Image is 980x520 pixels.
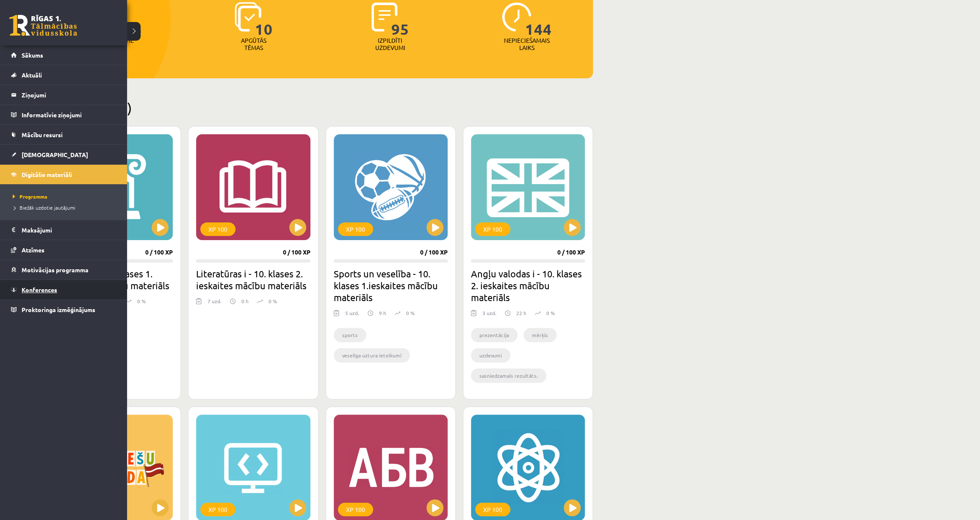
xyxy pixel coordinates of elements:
[11,65,116,85] a: Aktuāli
[22,246,44,254] span: Atzīmes
[471,348,510,362] li: uzdevumi
[255,2,273,37] span: 10
[391,2,409,37] span: 95
[11,220,116,240] a: Maksājumi
[502,2,532,32] img: icon-clock-7be60019b62300814b6bd22b8e044499b485619524d84068768e800edab66f18.svg
[11,300,116,319] a: Proktoringa izmēģinājums
[22,266,89,274] span: Motivācijas programma
[11,85,116,105] a: Ziņojumi
[482,309,496,322] div: 3 uzd.
[241,297,249,305] p: 0 h
[11,145,116,164] a: [DEMOGRAPHIC_DATA]
[345,309,359,322] div: 5 uzd.
[11,193,47,200] span: Programma
[196,268,310,291] h2: Literatūras i - 10. klases 2. ieskaites mācību materiāls
[11,125,116,144] a: Mācību resursi
[471,328,518,342] li: prezentācija
[334,348,410,362] li: veselīga uztura ieteikumi
[11,193,119,200] a: Programma
[269,297,277,305] p: 0 %
[11,204,75,211] span: Biežāk uzdotie jautājumi
[471,368,546,383] li: sasniedzamais rezultāts.
[22,286,57,293] span: Konferences
[115,2,142,37] span: 788
[406,309,415,317] p: 0 %
[379,309,386,317] p: 9 h
[371,2,398,32] img: icon-completed-tasks-ad58ae20a441b2904462921112bc710f1caf180af7a3daa7317a5a94f2d26646.svg
[374,37,407,51] p: Izpildīti uzdevumi
[22,151,88,158] span: [DEMOGRAPHIC_DATA]
[22,71,42,79] span: Aktuāli
[516,309,526,317] p: 22 h
[11,260,116,279] a: Motivācijas programma
[137,297,146,305] p: 0 %
[237,37,270,51] p: Apgūtās tēmas
[334,268,448,303] h2: Sports un veselība - 10. klases 1.ieskaites mācību materiāls
[208,297,221,310] div: 7 uzd.
[11,165,116,184] a: Digitālie materiāli
[334,328,366,342] li: sports
[22,51,43,59] span: Sākums
[11,105,116,124] a: Informatīvie ziņojumi
[9,15,77,36] a: Rīgas 1. Tālmācības vidusskola
[546,309,555,317] p: 0 %
[475,503,510,516] div: XP 100
[525,2,552,37] span: 144
[11,45,116,65] a: Sākums
[22,105,116,124] legend: Informatīvie ziņojumi
[471,268,585,303] h2: Angļu valodas i - 10. klases 2. ieskaites mācību materiāls
[22,131,63,138] span: Mācību resursi
[338,503,373,516] div: XP 100
[22,306,95,313] span: Proktoringa izmēģinājums
[200,503,235,516] div: XP 100
[504,37,550,51] p: Nepieciešamais laiks
[523,328,556,342] li: mērķis
[22,220,116,240] legend: Maksājumi
[22,171,72,178] span: Digitālie materiāli
[11,280,116,299] a: Konferences
[22,85,116,105] legend: Ziņojumi
[235,2,261,32] img: icon-learned-topics-4a711ccc23c960034f471b6e78daf4a3bad4a20eaf4de84257b87e66633f6470.svg
[200,222,235,236] div: XP 100
[475,222,510,236] div: XP 100
[338,222,373,236] div: XP 100
[11,204,119,211] a: Biežāk uzdotie jautājumi
[51,100,593,116] h2: Pieejamie (9)
[11,240,116,260] a: Atzīmes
